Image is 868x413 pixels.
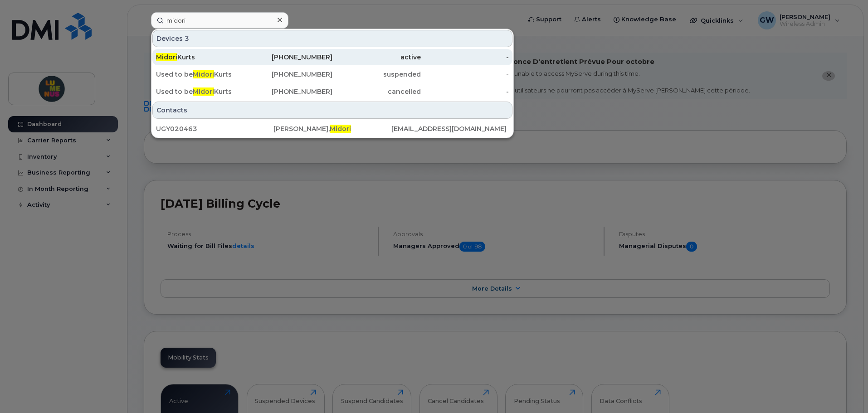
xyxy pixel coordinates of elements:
span: 3 [185,34,189,43]
div: - [421,53,509,62]
a: Used to beMidoriKurts[PHONE_NUMBER]suspended- [152,66,512,83]
a: UGY020463[PERSON_NAME],Midori[EMAIL_ADDRESS][DOMAIN_NAME] [152,121,512,137]
div: suspended [332,70,421,79]
div: Kurts [156,53,244,62]
a: MidoriKurts[PHONE_NUMBER]active- [152,49,512,65]
div: [PERSON_NAME], [273,124,391,133]
span: Midori [156,53,177,61]
span: Midori [193,70,214,78]
div: active [332,53,421,62]
div: Used to be Kurts [156,87,244,96]
div: - [421,70,509,79]
div: [PHONE_NUMBER] [244,70,333,79]
a: Used to beMidoriKurts[PHONE_NUMBER]cancelled- [152,83,512,100]
div: Used to be Kurts [156,70,244,79]
span: Midori [330,125,351,133]
div: - [421,87,509,96]
div: cancelled [332,87,421,96]
div: Devices [152,30,512,47]
div: [EMAIL_ADDRESS][DOMAIN_NAME] [391,124,509,133]
span: Midori [193,87,214,96]
div: Contacts [152,102,512,119]
div: [PHONE_NUMBER] [244,87,333,96]
div: [PHONE_NUMBER] [244,53,333,62]
div: UGY020463 [156,124,273,133]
